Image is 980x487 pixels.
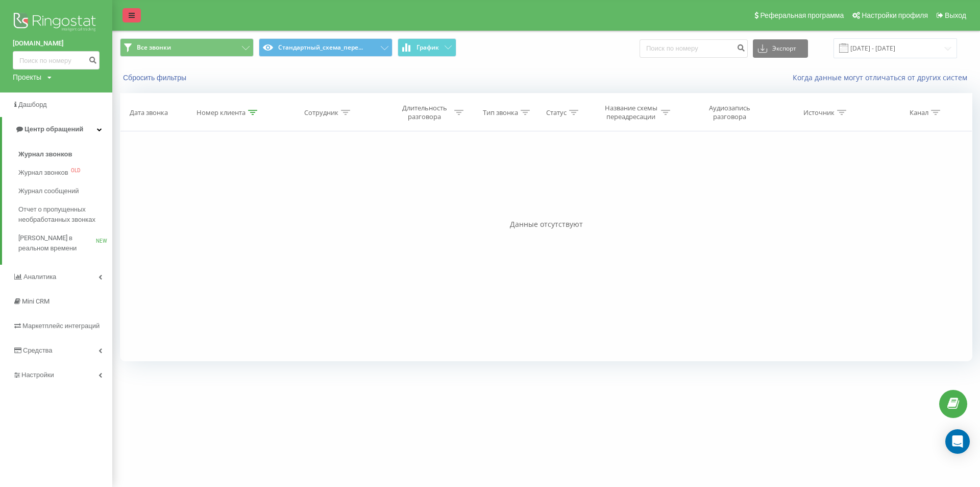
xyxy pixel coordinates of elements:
[18,200,112,229] a: Отчет о пропущенных необработанных звонках
[304,108,338,117] div: Сотрудник
[2,117,112,142] a: Центр обращений
[22,297,50,305] span: Mini CRM
[945,11,966,19] span: Выход
[18,168,68,178] span: Журнал звонков
[120,219,972,229] div: Данные отсутствуют
[753,39,808,58] button: Экспорт
[640,39,748,58] input: Поиск по номеру
[18,182,112,200] a: Журнал сообщений
[21,371,54,379] span: Настройки
[18,186,79,196] span: Журнал сообщений
[18,229,112,258] a: [PERSON_NAME] в реальном времениNEW
[793,73,972,82] a: Когда данные могут отличаться от других систем
[697,104,763,121] div: Аудиозапись разговора
[120,73,191,82] button: Сбросить фильтры
[397,104,452,121] div: Длительность разговора
[862,11,928,19] span: Настройки профиля
[18,164,112,182] a: Журнал звонковOLD
[22,322,100,330] span: Маркетплейс интеграций
[18,101,47,108] span: Дашборд
[18,145,112,164] a: Журнал звонков
[13,10,100,36] img: Ringostat logo
[24,125,83,133] span: Центр обращений
[137,43,171,52] span: Все звонки
[120,38,254,57] button: Все звонки
[760,11,844,19] span: Реферальная программа
[13,38,100,49] a: [DOMAIN_NAME]
[483,108,518,117] div: Тип звонка
[197,108,246,117] div: Номер клиента
[23,346,53,354] span: Средства
[416,44,439,51] span: График
[18,149,72,159] span: Журнал звонков
[546,108,567,117] div: Статус
[130,108,168,117] div: Дата звонка
[910,108,928,117] div: Канал
[945,429,970,454] div: Open Intercom Messenger
[18,233,96,253] span: [PERSON_NAME] в реальном времени
[23,273,56,281] span: Аналитика
[259,38,393,57] button: Стандартный_схема_пере...
[13,51,100,69] input: Поиск по номеру
[13,72,41,82] div: Проекты
[398,38,456,57] button: График
[604,104,658,121] div: Название схемы переадресации
[18,204,107,225] span: Отчет о пропущенных необработанных звонках
[803,108,835,117] div: Источник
